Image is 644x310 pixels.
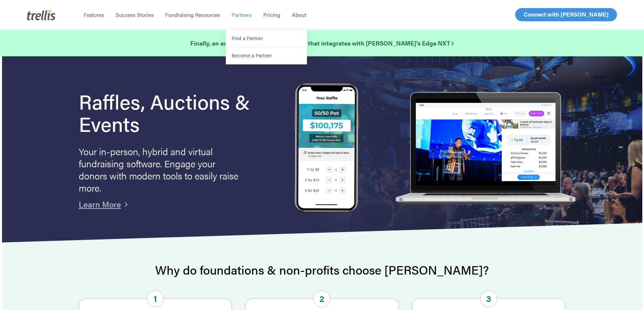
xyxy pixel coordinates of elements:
img: rafflelaptop_mac_optim.png [391,92,579,205]
p: Your in-person, hybrid and virtual fundraising software. Engage your donors with modern tools to ... [79,145,241,194]
img: Trellis [27,9,55,20]
span: 1 [147,290,164,307]
a: Learn More [79,198,121,210]
span: Become a Partner [232,52,272,59]
span: Fundraising Resources [165,11,220,19]
a: About [286,11,312,18]
strong: Finally, an auction and ticketing platform that integrates with [PERSON_NAME]’s Edge NXT [190,39,454,47]
a: Finally, an auction and ticketing platform that integrates with [PERSON_NAME]’s Edge NXT [190,38,454,48]
span: Features [84,11,104,19]
h2: Why do foundations & non-profits choose [PERSON_NAME]? [79,263,566,277]
span: About [292,11,306,19]
a: Success Stories [110,11,160,18]
span: Pricing [263,11,280,19]
a: Find a Partner [226,30,307,47]
img: Trellis Raffles, Auctions and Event Fundraising [294,83,359,214]
a: Connect with [PERSON_NAME] [515,8,617,21]
a: Become a Partner [226,47,307,64]
span: Connect with [PERSON_NAME] [524,10,609,18]
h1: Raffles, Auctions & Events [79,90,269,135]
a: Features [78,11,110,18]
span: 2 [313,290,330,307]
span: 3 [480,290,497,307]
span: Partners [232,11,252,19]
span: Success Stories [116,11,154,19]
a: Pricing [258,11,286,18]
span: Find a Partner [232,34,263,41]
a: Fundraising Resources [160,11,226,18]
a: Partners [226,11,258,18]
